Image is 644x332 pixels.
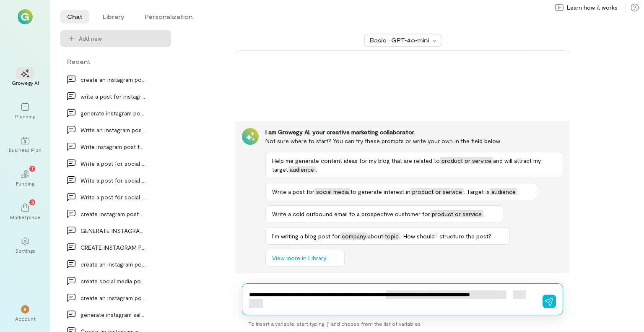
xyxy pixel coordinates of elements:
[272,210,430,217] span: Write a cold outbound email to a prospective customer for
[15,113,35,120] div: Planning
[383,233,400,240] span: topic
[80,193,146,201] div: Write a post for social media to generate interes…
[265,250,345,267] button: View more in Library
[80,310,146,319] div: generate instagram sales post for Dog owner for S…
[60,10,89,24] li: Chat
[272,254,326,262] span: View more in Library
[80,125,146,134] div: Write an instagram post for Dog lover about first…
[96,10,131,24] li: Library
[80,243,146,252] div: CREATE INSTAGRAM POST FOR Dog owner ANNOUNCING SP…
[10,130,40,160] a: Business Plan
[314,188,351,195] span: social media
[80,226,146,235] div: GENERATE INSTAGRAM POST THANKING FOR SMALL BUSINE…
[12,79,39,86] div: Growegy AI
[368,233,383,240] span: about
[80,75,146,84] div: create an instagram post asking followers what th…
[265,128,563,136] div: I am Growegy AI, your creative marketing collaborator.
[10,197,40,227] a: Marketplace
[242,315,563,332] div: To insert a variable, start typing ‘[’ and choose from the list of variables
[10,214,41,220] div: Marketplace
[316,166,317,173] span: .
[265,205,503,222] button: Write a cold outbound email to a prospective customer forproduct or service.
[265,183,537,200] button: Write a post forsocial mediato generate interest inproduct or service. Target isaudience.
[430,210,483,217] span: product or service
[80,209,146,218] div: create instagram post detailing our first vendor…
[80,293,146,302] div: create an instagram post after Re-Leashed (Patent…
[10,63,40,93] a: Growegy AI
[138,10,199,24] li: Personalization
[249,290,526,308] strong: Dog lover
[265,227,510,245] button: I’m writing a blog post forcompanyabouttopic. How should I structure the post?
[272,233,340,240] span: I’m writing a blog post for
[265,136,563,145] div: Not sure where to start? You can try these prompts or write your own in the field below.
[10,96,40,126] a: Planning
[288,166,316,173] span: audience
[9,146,42,153] div: Business Plan
[80,142,146,151] div: Write instagram post to get Dog owner excited abo…
[60,57,171,66] div: Recent
[79,34,164,43] span: Add new
[351,188,410,195] span: to generate interest in
[370,36,430,44] div: Basic · GPT‑4o‑mini
[464,188,490,195] span: . Target is
[80,260,146,269] div: create an instagram post saying happy [DATE] and…
[80,159,146,168] div: Write a post for social media to generate interes…
[80,92,146,101] div: write a post for instagram recapping weekend vend…
[16,247,35,254] div: Settings
[490,188,517,195] span: audience
[272,157,440,164] span: Help me generate content ideas for my blog that are related to
[31,165,34,172] span: 7
[272,188,314,195] span: Write a post for
[80,109,146,118] div: generate instagram post to launch [DATE] colle…
[80,176,146,185] div: Write a post for social media to generate interes…
[265,152,563,178] button: Help me generate content ideas for my blog that are related toproduct or serviceand will attract ...
[10,230,40,261] a: Settings
[10,298,40,329] div: *Account
[400,233,491,240] span: . How should I structure the post?
[440,157,493,164] span: product or service
[517,188,519,195] span: .
[340,233,368,240] span: company
[483,210,485,217] span: .
[15,315,36,322] div: Account
[16,180,34,187] div: Funding
[10,163,40,193] a: Funding
[567,3,618,12] span: Learn how it works
[410,188,464,195] span: product or service
[80,277,146,285] div: create social media post highlighting Bunny flora…
[31,198,34,206] span: 3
